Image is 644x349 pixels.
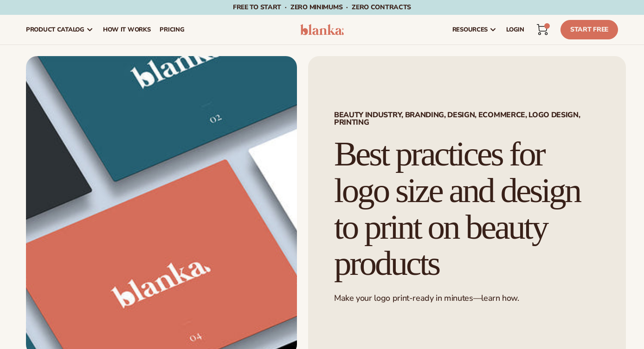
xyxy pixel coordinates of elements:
[26,26,84,33] span: product catalog
[334,293,600,304] p: Make your logo print-ready in minutes—learn how.
[103,26,151,33] span: How It Works
[334,111,600,126] span: BEAUTY INDUSTRY, BRANDING, DESIGN, ECOMMERCE, LOGO DESIGN, PRINTING
[334,136,600,282] h1: Best practices for logo size and design to print on beauty products
[155,15,189,44] a: pricing
[547,23,547,29] span: 1
[21,15,98,44] a: product catalog
[98,15,155,44] a: How It Works
[452,26,488,33] span: resources
[160,26,184,33] span: pricing
[233,3,411,12] span: Free to start · ZERO minimums · ZERO contracts
[448,15,502,44] a: resources
[506,26,524,33] span: LOGIN
[560,20,618,39] a: Start Free
[300,24,344,35] img: logo
[502,15,529,44] a: LOGIN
